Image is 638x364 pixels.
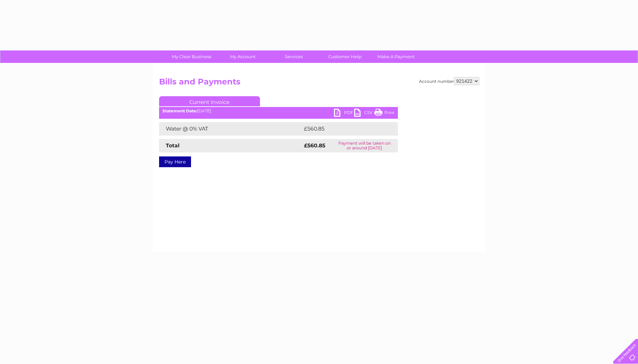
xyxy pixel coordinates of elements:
[331,139,398,152] td: Payment will be taken on or around [DATE]
[368,50,424,63] a: Make A Payment
[266,50,322,63] a: Services
[159,109,398,113] div: [DATE]
[302,122,386,136] td: £560.85
[162,108,197,113] b: Statement Date:
[419,77,479,85] div: Account number
[215,50,270,63] a: My Account
[164,50,219,63] a: My Clear Business
[334,109,354,118] a: PDF
[304,142,325,149] strong: £560.85
[354,109,374,118] a: CSV
[159,156,191,167] a: Pay Here
[374,109,395,118] a: Print
[159,77,479,90] h2: Bills and Payments
[317,50,373,63] a: Customer Help
[166,142,180,149] strong: Total
[159,96,260,106] a: Current Invoice
[159,122,302,136] td: Water @ 0% VAT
